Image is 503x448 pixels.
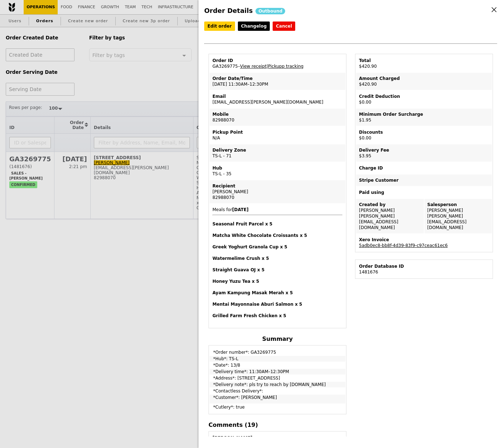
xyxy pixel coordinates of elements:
div: Order Date/Time [212,76,342,81]
a: Pickupp tracking [268,64,303,69]
h4: Grilled Farm Fresh Chicken x 5 [212,313,342,319]
span: | [267,64,303,69]
a: View receipt [240,64,267,69]
div: Xero Invoice [359,237,489,243]
div: Mobile [212,111,342,117]
div: Order Database ID [359,263,489,269]
div: Discounts [359,129,489,135]
h4: Seasonal Fruit Parcel x 5 [212,221,342,227]
td: [DATE] 11:30AM–12:30PM [210,73,345,90]
h4: Honey Yuzu Tea x 5 [212,278,342,284]
div: Order ID [212,58,342,63]
h4: Summary [209,335,346,342]
h4: Greek Yoghurt Granola Cup x 5 [212,244,342,250]
a: Changelog [238,22,270,31]
td: [EMAIL_ADDRESS][PERSON_NAME][DOMAIN_NAME] [210,91,345,108]
div: Created by [359,202,421,208]
td: $0.00 [356,91,492,108]
div: Recipient [212,183,342,189]
td: $1.95 [356,109,492,126]
div: Pickup Point [212,129,342,135]
span: Order Details [204,7,253,14]
button: Cancel [273,22,295,31]
td: *Hub*: TS-L [210,356,345,362]
td: [PERSON_NAME] [PERSON_NAME][EMAIL_ADDRESS][DOMAIN_NAME] [425,199,492,233]
td: *Delivery time*: 11:30AM–12:30PM [210,369,345,375]
div: Outbound [255,8,285,14]
a: 5adb0ec8-bb8f-4d39-83f9-c97ceac61ec6 [359,243,448,248]
h4: Ayam Kampung Masak Merah x 5 [212,290,342,296]
td: $3.95 [356,144,492,162]
td: $420.90 [356,55,492,72]
td: GA3269775 [210,55,345,72]
td: *Date*: 13/8 [210,362,345,368]
td: N/A [210,127,345,144]
span: – [238,64,240,69]
h4: Comments (19) [209,421,346,428]
td: [PERSON_NAME] [PERSON_NAME][EMAIL_ADDRESS][DOMAIN_NAME] [356,199,424,233]
td: $420.90 [356,73,492,90]
td: 82988070 [210,109,345,126]
td: *Customer*: [PERSON_NAME] [210,395,345,404]
div: Paid using [359,190,489,195]
div: Total [359,58,489,63]
td: *Order number*: GA3269775 [210,346,345,355]
div: Delivery Zone [212,147,342,153]
b: [DATE] [232,207,249,212]
div: Hub [212,165,342,171]
div: Email [212,94,342,99]
b: [PERSON_NAME] [212,435,253,440]
div: Salesperson [427,202,489,208]
span: Meals for [212,207,342,319]
td: 1481676 [356,261,492,278]
h4: Mentai Mayonnaise Aburi Salmon x 5 [212,301,342,307]
td: *Delivery note*: pls try to reach by [DOMAIN_NAME] [210,382,345,387]
div: Credit Deduction [359,94,489,99]
div: [PERSON_NAME] [212,189,342,195]
div: Delivery Fee [359,147,489,153]
td: *Cutlery*: true [210,404,345,413]
h4: Straight Guava OJ x 5 [212,267,342,273]
td: TS-L - 71 [210,144,345,162]
td: *Address*: [STREET_ADDRESS] [210,375,345,381]
td: $0.00 [356,127,492,144]
div: Amount Charged [359,76,489,81]
div: Stripe Customer [359,177,489,183]
h4: Matcha White Chocolate Croissants x 5 [212,233,342,238]
a: Edit order [204,22,235,31]
td: TS-L - 35 [210,162,345,180]
div: Minimum Order Surcharge [359,111,489,117]
td: *Contactless Delivery*: [210,388,345,394]
div: 82988070 [212,195,342,200]
h4: Watermelime Crush x 5 [212,256,342,261]
div: Charge ID [359,165,489,171]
